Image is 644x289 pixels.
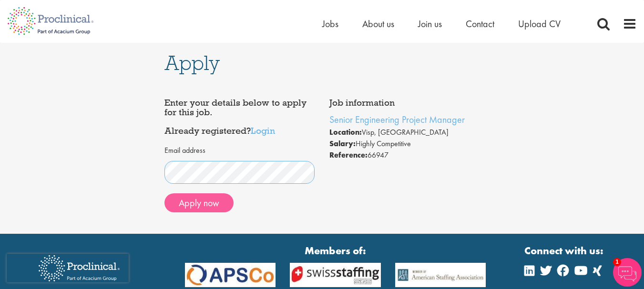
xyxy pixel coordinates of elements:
a: Contact [466,18,494,30]
a: Upload CV [518,18,561,30]
h4: Enter your details below to apply for this job. Already registered? [164,98,315,136]
iframe: reCAPTCHA [7,254,129,282]
a: Jobs [322,18,338,30]
strong: Salary: [329,139,356,149]
img: APSCo [178,263,283,287]
label: Email address [164,145,205,156]
a: Login [251,125,275,136]
strong: Reference: [329,150,368,160]
li: Highly Competitive [329,138,480,149]
img: Chatbot [613,258,642,287]
img: APSCo [283,263,388,287]
strong: Location: [329,127,362,137]
li: 66947 [329,149,480,161]
a: Senior Engineering Project Manager [329,113,465,126]
strong: Members of: [185,243,486,258]
span: Apply [164,50,220,76]
li: Visp, [GEOGRAPHIC_DATA] [329,127,480,138]
a: Join us [418,18,442,30]
img: APSCo [388,263,493,287]
a: About us [362,18,394,30]
h4: Job information [329,98,480,108]
button: Apply now [164,193,234,212]
span: 1 [613,258,621,266]
strong: Connect with us: [524,243,605,258]
img: Proclinical Recruitment [31,249,127,288]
